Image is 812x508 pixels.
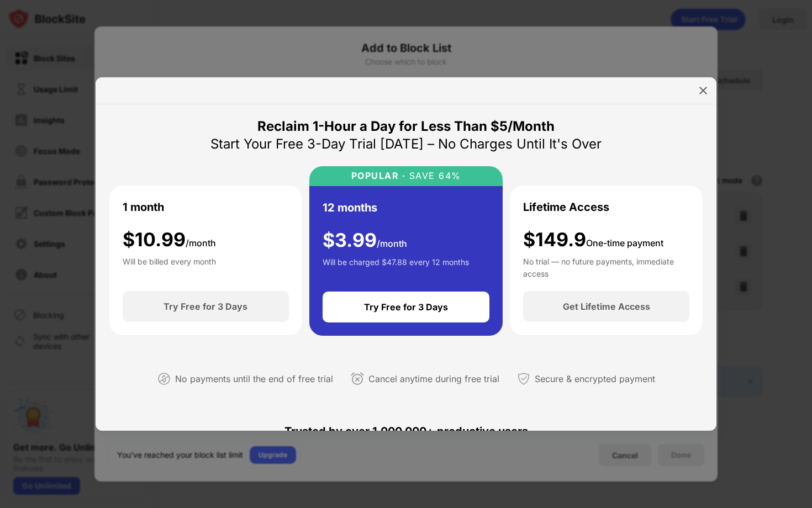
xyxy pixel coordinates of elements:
div: $ 3.99 [323,229,407,252]
div: $149.9 [523,229,663,251]
div: SAVE 64% [405,171,461,181]
div: Get Lifetime Access [563,301,650,312]
div: Cancel anytime during free trial [368,371,499,387]
div: Trusted by over 1,000,000+ productive users [109,405,703,458]
span: /month [377,238,407,249]
span: One-time payment [586,237,663,248]
div: Try Free for 3 Days [364,301,448,313]
div: Reclaim 1-Hour a Day for Less Than $5/Month [257,118,555,135]
div: Will be billed every month [123,256,216,278]
div: Try Free for 3 Days [164,301,247,312]
div: Start Your Free 3-Day Trial [DATE] – No Charges Until It's Over [210,135,602,153]
div: Secure & encrypted payment [535,371,655,387]
div: POPULAR · [351,171,406,181]
div: Lifetime Access [523,199,609,215]
img: not-paying [157,372,171,385]
span: /month [186,237,216,248]
div: No payments until the end of free trial [175,371,333,387]
div: No trial — no future payments, immediate access [523,256,689,278]
div: 1 month [123,199,164,215]
img: cancel-anytime [351,372,364,385]
div: 12 months [323,199,377,216]
div: Will be charged $47.88 every 12 months [323,256,469,278]
img: secured-payment [517,372,530,385]
div: $ 10.99 [123,229,216,251]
